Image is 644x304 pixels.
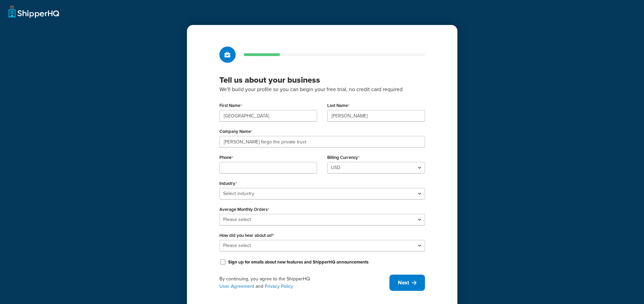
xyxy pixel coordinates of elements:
[389,275,425,291] button: Next
[219,129,253,134] label: Company Name
[219,275,389,290] div: By continuing, you agree to the ShipperHQ and
[219,207,269,212] label: Average Monthly Orders
[327,155,360,160] label: Billing Currency
[219,75,425,85] h3: Tell us about your business
[219,103,242,108] label: First Name
[228,259,368,265] label: Sign up for emails about new features and ShipperHQ announcements
[219,181,237,186] label: Industry
[265,283,293,290] a: Privacy Policy
[219,85,425,94] p: We'll build your profile so you can begin your free trial, no credit card required
[219,283,254,290] a: User Agreement
[327,103,350,108] label: Last Name
[219,233,275,238] label: How did you hear about us?
[398,279,409,286] span: Next
[219,155,233,160] label: Phone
